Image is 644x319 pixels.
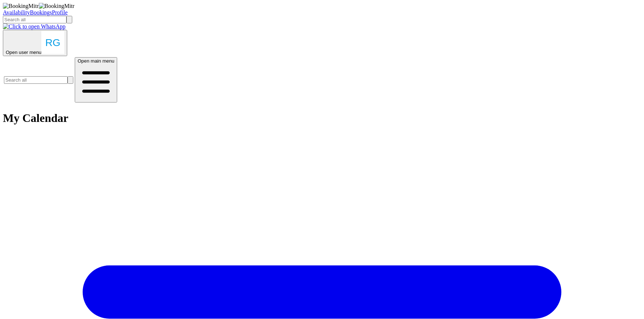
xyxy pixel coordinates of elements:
[39,3,75,9] img: BookingMitr
[3,23,65,30] img: Click to open WhatsApp
[3,16,66,23] input: Search all
[6,50,41,55] span: Open user menu
[78,58,114,64] span: Open main menu
[3,3,39,9] img: BookingMitr
[30,9,52,15] a: Bookings
[3,111,641,125] h1: My Calendar
[3,30,67,56] button: Open user menu
[4,76,68,84] input: Search all
[75,57,117,102] button: Open main menu
[3,9,30,15] a: Availability
[52,9,68,15] a: Profile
